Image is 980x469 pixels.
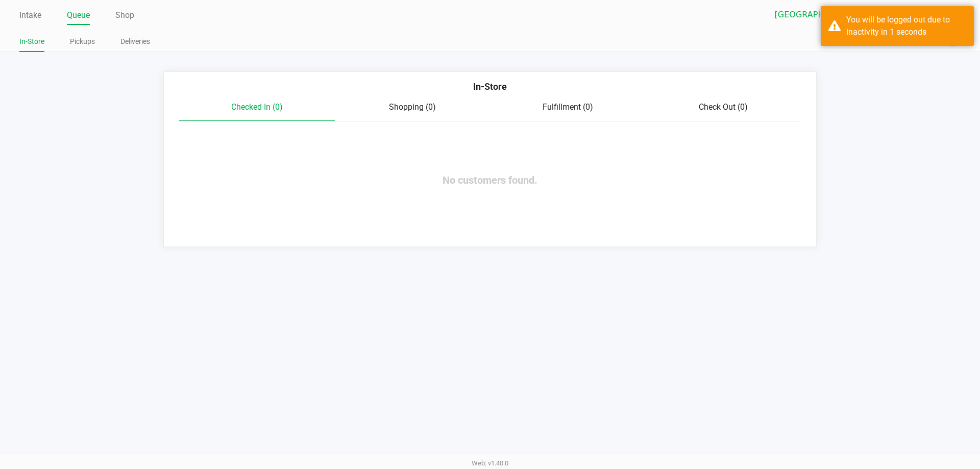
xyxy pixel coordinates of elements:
span: Checked In (0) [231,102,283,112]
span: In-Store [473,81,507,92]
span: Check Out (0) [699,102,748,112]
span: No customers found. [443,174,537,186]
a: Deliveries [120,35,150,48]
div: You will be logged out due to inactivity in 1 seconds [846,14,966,38]
a: Intake [19,8,41,22]
a: In-Store [19,35,44,48]
a: Shop [115,8,134,22]
a: Pickups [70,35,95,48]
span: [GEOGRAPHIC_DATA] [775,9,874,21]
button: Select [880,6,895,24]
span: Fulfillment (0) [543,102,593,112]
a: Queue [67,8,90,22]
span: Web: v1.40.0 [472,459,508,467]
span: Shopping (0) [389,102,436,112]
